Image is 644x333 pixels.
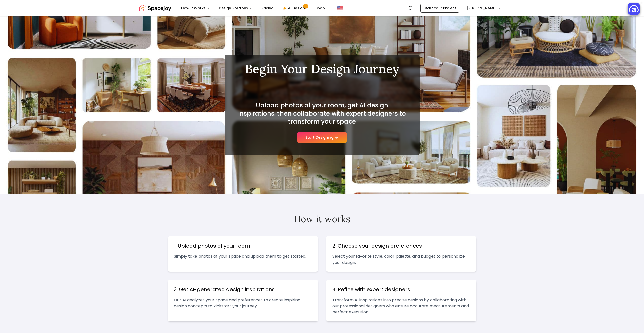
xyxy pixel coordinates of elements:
a: Start Your Project [420,4,459,13]
h3: 3. Get AI-generated design inspirations [174,286,312,293]
h1: Begin Your Design Journey [237,63,407,75]
a: Shop [311,3,329,13]
p: Select your favorite style, color palette, and budget to personalize your design. [332,253,470,266]
h3: 2. Choose your design preferences [332,242,470,249]
img: United States [337,5,343,11]
p: Transform AI inspirations into precise designs by collaborating with our professional designers w... [332,297,470,315]
a: AI Design [279,3,310,13]
nav: Main [177,3,329,13]
h2: How it works [168,214,476,224]
img: Spacejoy Logo [139,3,171,13]
p: Simply take photos of your space and upload them to get started. [174,253,312,260]
a: Spacejoy [139,3,171,13]
h3: 1. Upload photos of your room [174,242,312,249]
p: Our AI analyzes your space and preferences to create inspiring design concepts to kickstart your ... [174,297,312,309]
button: [PERSON_NAME] [464,4,505,13]
h3: 4. Refine with expert designers [332,286,470,293]
h2: Upload photos of your room, get AI design inspirations, then collaborate with expert designers to... [237,101,407,126]
button: Start Designing [297,132,347,143]
button: How It Works [177,3,214,13]
button: Design Portfolio [215,3,256,13]
a: Pricing [257,3,278,13]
